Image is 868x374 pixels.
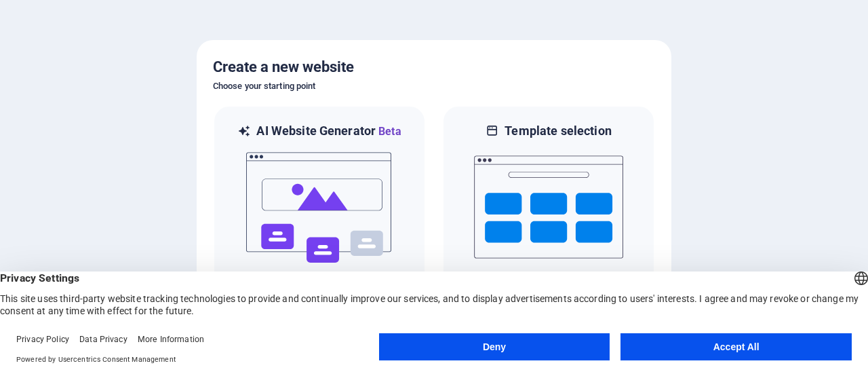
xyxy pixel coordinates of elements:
h6: AI Website Generator [256,123,401,140]
h6: Choose your starting point [213,78,655,94]
div: AI Website GeneratorBetaaiLet the AI Website Generator create a website based on your input. [213,105,426,318]
h5: Create a new website [213,56,655,78]
span: Beta [376,125,401,138]
div: Template selectionChoose from 150+ templates and adjust it to you needs. [442,105,655,318]
h6: Template selection [505,123,611,139]
img: ai [245,140,394,276]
